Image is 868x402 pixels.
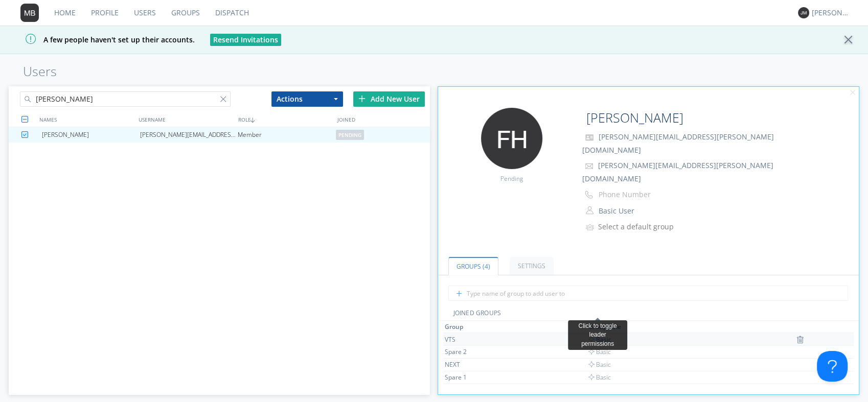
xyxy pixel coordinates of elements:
[798,7,809,18] img: 373638.png
[849,89,856,97] img: cancel.svg
[443,321,587,333] th: Toggle SortBy
[140,127,238,143] div: [PERSON_NAME][EMAIL_ADDRESS][PERSON_NAME][DOMAIN_NAME]
[587,321,737,333] th: Toggle SortBy
[448,286,848,301] input: Type name of group to add user to
[582,132,774,155] span: [PERSON_NAME][EMAIL_ADDRESS][PERSON_NAME][DOMAIN_NAME]
[335,112,434,127] div: JOINED
[796,336,804,344] img: icon-trash.svg
[358,95,366,102] img: plus.svg
[588,360,611,369] span: Basic
[20,4,39,22] img: 373638.png
[336,130,364,140] span: pending
[585,191,593,199] img: phone-outline.svg
[812,8,850,18] div: [PERSON_NAME]
[586,206,593,215] img: person-outline.svg
[445,373,521,382] div: Spare 1
[37,112,136,127] div: NAMES
[235,112,334,127] div: ROLE
[20,91,231,107] input: Search users
[510,257,554,275] a: Settings
[9,127,430,143] a: [PERSON_NAME][PERSON_NAME][EMAIL_ADDRESS][PERSON_NAME][DOMAIN_NAME]Memberpending
[271,91,343,107] button: Actions
[736,321,795,333] th: Toggle SortBy
[42,127,140,143] div: [PERSON_NAME]
[136,112,235,127] div: USERNAME
[8,35,195,44] span: A few people haven't set up their accounts.
[500,174,523,183] span: Pending
[817,351,848,382] iframe: Toggle Customer Support
[481,108,542,169] img: 373638.png
[582,160,773,183] span: [PERSON_NAME][EMAIL_ADDRESS][PERSON_NAME][DOMAIN_NAME]
[353,91,425,107] div: Add New User
[445,335,521,344] div: VTS
[586,220,596,234] img: icon-alert-users-thin-outline.svg
[588,373,611,382] span: Basic
[238,127,336,143] div: Member
[595,204,697,218] button: Basic User
[438,309,859,321] div: JOINED GROUPS
[572,322,623,348] div: Click to toggle leader permissions
[445,347,521,356] div: Spare 2
[445,360,521,369] div: NEXT
[588,347,611,356] span: Basic
[210,34,281,46] button: Resend Invitations
[582,108,747,128] input: Name
[598,222,683,232] div: Select a default group
[448,257,498,275] a: Groups (4)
